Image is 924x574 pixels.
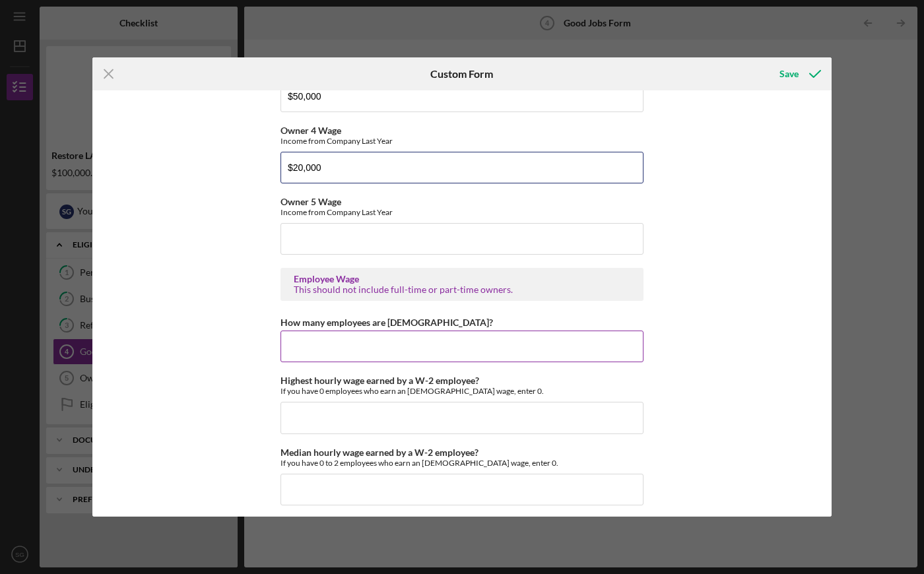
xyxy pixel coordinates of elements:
[280,136,643,146] div: Income from Company Last Year
[280,458,643,468] div: If you have 0 to 2 employees who earn an [DEMOGRAPHIC_DATA] wage, enter 0.
[294,284,630,295] div: This should not include full-time or part-time owners.
[280,375,479,386] label: Highest hourly wage earned by a W-2 employee?
[430,68,493,80] h6: Custom Form
[280,125,341,136] label: Owner 4 Wage
[280,207,643,217] div: Income from Company Last Year
[280,447,478,458] label: Median hourly wage earned by a W-2 employee?
[280,317,493,328] label: How many employees are [DEMOGRAPHIC_DATA]?
[779,61,799,87] div: Save
[280,196,341,207] label: Owner 5 Wage
[294,274,630,284] div: Employee Wage
[766,61,832,87] button: Save
[280,386,643,396] div: If you have 0 employees who earn an [DEMOGRAPHIC_DATA] wage, enter 0.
